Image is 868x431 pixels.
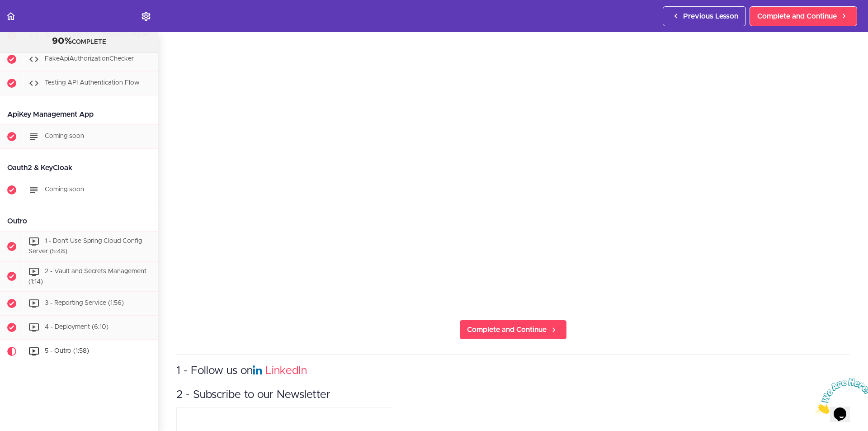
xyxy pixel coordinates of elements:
span: 5 - Outro (1:58) [45,348,89,355]
h3: 1 - Follow us on [176,364,850,379]
span: Coming soon [45,133,84,139]
span: Testing API Authentication Flow [45,80,140,86]
span: 90% [52,37,72,46]
div: COMPLETE [11,36,146,47]
span: 2 - Vault and Secrets Management (1:14) [28,268,146,285]
span: Coming soon [45,186,84,193]
span: FakeApiAuthorizationChecker [45,56,134,62]
span: Previous Lesson [683,11,738,22]
img: Chat attention grabber [4,4,60,39]
svg: Back to course curriculum [5,11,16,22]
a: Previous Lesson [663,6,746,26]
iframe: chat widget [812,374,868,417]
a: Complete and Continue [750,6,857,26]
span: 3 - Reporting Service (1:56) [45,300,124,307]
svg: Settings Menu [141,11,151,22]
h3: 2 - Subscribe to our Newsletter [176,388,850,403]
span: 4 - Deployment (6:10) [45,324,108,331]
span: 1 - Don't Use Spring Cloud Config Server (5:48) [28,238,142,255]
a: LinkedIn [265,365,307,376]
span: Complete and Continue [757,11,837,22]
